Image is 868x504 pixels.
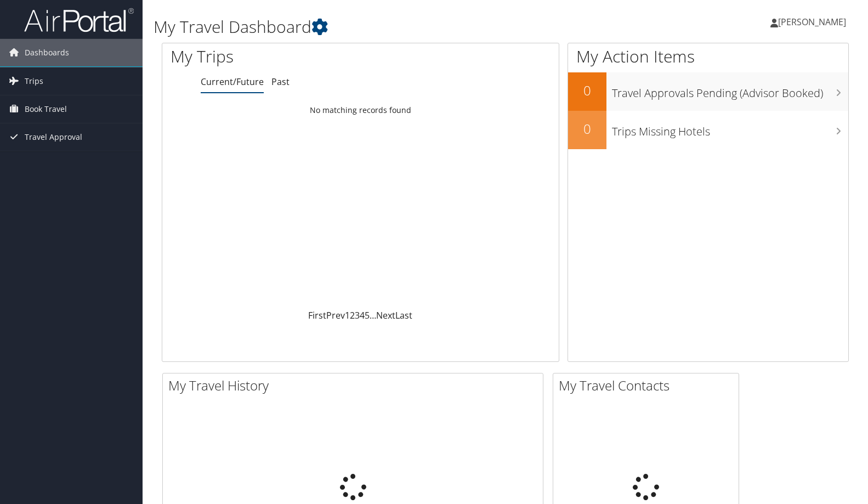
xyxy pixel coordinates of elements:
h1: My Action Items [568,45,848,68]
span: … [370,309,376,321]
a: 0Trips Missing Hotels [568,111,848,149]
h2: 0 [568,81,606,100]
a: [PERSON_NAME] [770,5,857,38]
a: Prev [326,309,345,321]
h3: Travel Approvals Pending (Advisor Booked) [612,80,848,101]
span: Book Travel [25,95,67,123]
span: Travel Approval [25,123,82,151]
a: Next [376,309,395,321]
h1: My Travel Dashboard [154,15,622,38]
span: Dashboards [25,39,69,66]
a: 3 [355,309,360,321]
span: Trips [25,67,43,95]
a: 5 [365,309,370,321]
a: Past [271,76,290,88]
h2: 0 [568,120,606,138]
a: 1 [345,309,350,321]
a: 4 [360,309,365,321]
h2: My Travel Contacts [559,376,739,395]
h3: Trips Missing Hotels [612,118,848,139]
h1: My Trips [171,45,385,68]
img: airportal-logo.png [24,7,134,33]
span: [PERSON_NAME] [778,16,846,28]
td: No matching records found [162,100,559,120]
a: 2 [350,309,355,321]
a: Last [395,309,412,321]
h2: My Travel History [168,376,543,395]
a: 0Travel Approvals Pending (Advisor Booked) [568,72,848,111]
a: First [308,309,326,321]
a: Current/Future [201,76,264,88]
